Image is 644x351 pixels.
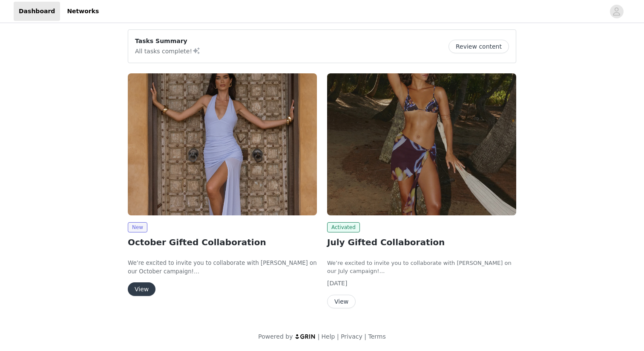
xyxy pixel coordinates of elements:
a: View [327,299,356,305]
a: Networks [62,2,104,21]
h2: July Gifted Collaboration [327,236,516,249]
span: | [364,333,366,340]
button: Review content [448,40,509,53]
a: View [128,286,155,293]
a: Privacy [341,333,362,340]
a: Terms [368,333,385,340]
div: avatar [612,5,621,18]
p: Tasks Summary [135,37,201,46]
span: [DATE] [327,280,347,287]
span: | [337,333,339,340]
a: Help [322,333,335,340]
span: We’re excited to invite you to collaborate with [PERSON_NAME] on our October campaign! [128,260,317,275]
p: All tasks complete! [135,46,201,56]
img: logo [295,334,316,339]
a: Dashboard [14,2,60,21]
button: View [128,282,155,296]
span: | [318,333,320,340]
span: Activated [327,222,360,232]
p: We’re excited to invite you to collaborate with [PERSON_NAME] on our July campaign! [327,259,516,276]
img: Peppermayo AUS [327,73,516,215]
span: Powered by [258,333,293,340]
button: View [327,295,356,308]
h2: October Gifted Collaboration [128,236,317,249]
span: New [128,222,147,232]
img: Peppermayo EU [128,73,317,215]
